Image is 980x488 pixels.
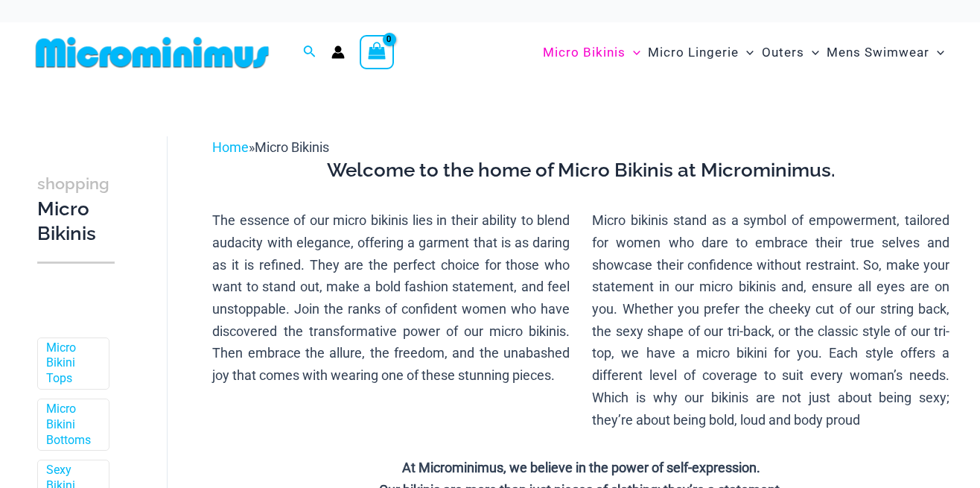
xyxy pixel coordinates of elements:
[592,209,949,431] p: Micro bikinis stand as a symbol of empowerment, tailored for women who dare to embrace their true...
[539,30,644,75] a: Micro BikinisMenu ToggleMenu Toggle
[331,45,345,59] a: Account icon link
[212,158,949,183] h3: Welcome to the home of Micro Bikinis at Microminimus.
[212,139,329,155] span: »
[543,34,626,72] span: Micro Bikinis
[626,34,640,72] span: Menu Toggle
[648,34,739,72] span: Micro Lingerie
[212,209,570,387] p: The essence of our micro bikinis lies in their ability to blend audacity with elegance, offering ...
[46,402,98,448] a: Micro Bikini Bottoms
[30,36,275,69] img: MM SHOP LOGO FLAT
[360,35,394,69] a: View Shopping Cart, empty
[823,30,948,75] a: Mens SwimwearMenu ToggleMenu Toggle
[758,30,823,75] a: OutersMenu ToggleMenu Toggle
[537,28,950,77] nav: Site Navigation
[402,460,760,475] strong: At Microminimus, we believe in the power of self-expression.
[804,34,819,72] span: Menu Toggle
[303,43,316,62] a: Search icon link
[212,139,249,155] a: Home
[644,30,757,75] a: Micro LingerieMenu ToggleMenu Toggle
[929,34,944,72] span: Menu Toggle
[739,34,754,72] span: Menu Toggle
[37,174,109,193] span: shopping
[37,171,115,247] h3: Micro Bikinis
[827,34,929,72] span: Mens Swimwear
[46,340,98,387] a: Micro Bikini Tops
[255,139,329,155] span: Micro Bikinis
[762,34,804,72] span: Outers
